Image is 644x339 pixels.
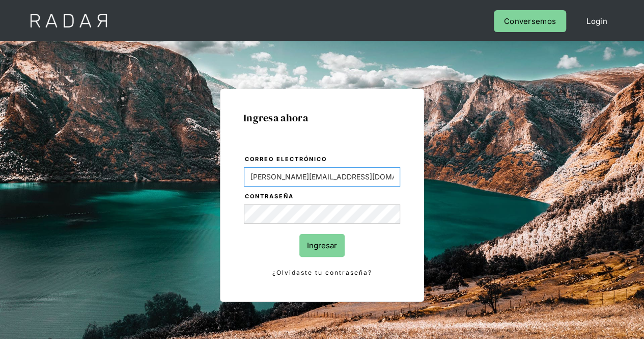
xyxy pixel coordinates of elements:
a: ¿Olvidaste tu contraseña? [244,267,400,278]
form: Login Form [243,154,401,278]
input: Ingresar [299,234,345,257]
a: Conversemos [494,10,566,32]
label: Correo electrónico [245,154,400,165]
input: bruce@wayne.com [244,167,400,187]
label: Contraseña [245,192,400,202]
h1: Ingresa ahora [243,112,401,123]
a: Login [576,10,618,32]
